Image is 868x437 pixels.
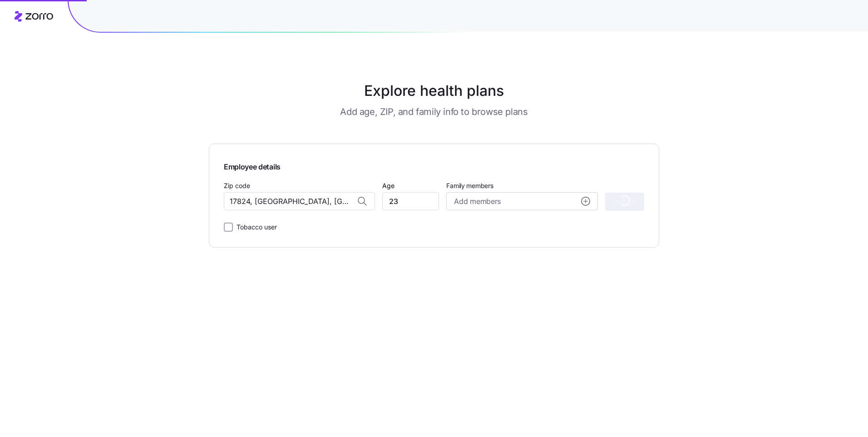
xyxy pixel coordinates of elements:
[446,181,597,190] span: Family members
[233,222,277,233] label: Tobacco user
[581,197,590,206] svg: add icon
[340,105,528,118] h3: Add age, ZIP, and family info to browse plans
[224,159,281,173] span: Employee details
[224,192,375,210] input: Zip code
[224,181,250,191] label: Zip code
[446,192,597,210] button: Add membersadd icon
[454,196,500,207] span: Add members
[382,181,395,191] label: Age
[382,192,439,210] input: Age
[232,80,637,102] h1: Explore health plans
